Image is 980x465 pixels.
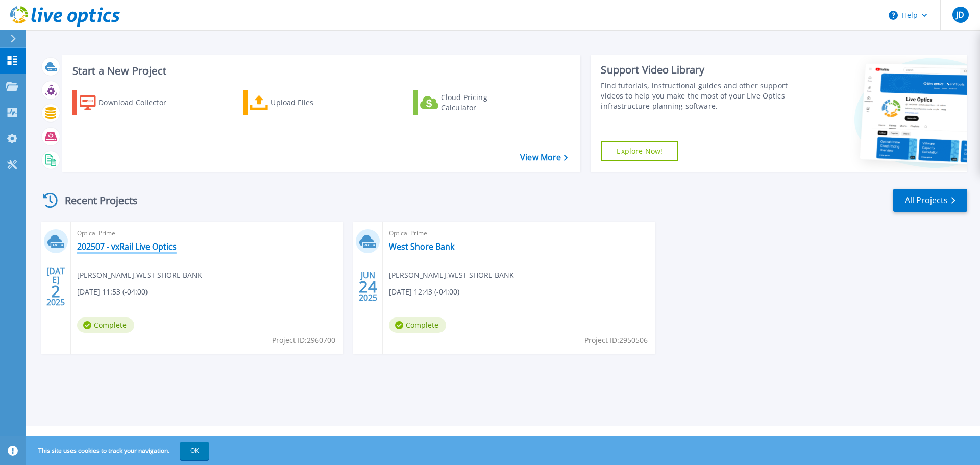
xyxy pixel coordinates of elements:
div: [DATE] 2025 [46,268,65,305]
span: [DATE] 12:43 (-04:00) [389,286,459,298]
span: [DATE] 11:53 (-04:00) [77,286,148,298]
a: 202507 - vxRail Live Optics [77,241,177,252]
a: View More [520,153,568,162]
span: Complete [77,317,134,333]
a: Explore Now! [601,141,678,161]
span: Project ID: 2960700 [272,335,335,346]
div: JUN 2025 [358,268,378,305]
span: 24 [359,282,377,291]
span: This site uses cookies to track your navigation. [28,442,209,460]
span: Project ID: 2950506 [584,335,648,346]
div: Recent Projects [39,188,152,213]
span: Optical Prime [77,228,337,239]
button: OK [180,442,209,460]
div: Upload Files [271,92,352,113]
div: Find tutorials, instructional guides and other support videos to help you make the most of your L... [601,81,793,111]
span: JD [956,11,964,19]
span: [PERSON_NAME] , WEST SHORE BANK [77,270,202,281]
a: West Shore Bank [389,241,454,252]
div: Cloud Pricing Calculator [441,92,523,113]
span: 2 [51,287,60,296]
a: All Projects [893,189,967,212]
a: Download Collector [72,90,186,115]
a: Cloud Pricing Calculator [413,90,527,115]
span: [PERSON_NAME] , WEST SHORE BANK [389,270,514,281]
a: Upload Files [243,90,357,115]
h3: Start a New Project [72,65,568,77]
span: Optical Prime [389,228,649,239]
div: Support Video Library [601,63,793,77]
span: Complete [389,317,446,333]
div: Download Collector [99,92,180,113]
